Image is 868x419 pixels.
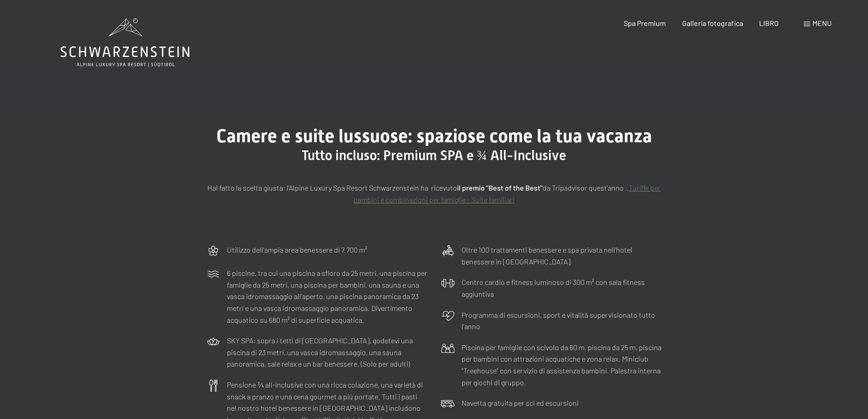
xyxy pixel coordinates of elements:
[462,245,632,266] font: Oltre 100 trattamenti benessere e spa privata nell'hotel benessere in [GEOGRAPHIC_DATA]
[207,183,457,192] font: Hai fatto la scelta giusta: l'Alpine Luxury Spa Resort Schwarzenstein ha ricevuto
[462,398,579,407] font: Navetta gratuita per sci ed escursioni
[462,310,655,331] font: Programma di escursioni, sport e vitalità supervisionato tutto l'anno
[543,183,629,192] font: da Tripadvisor quest'anno .
[624,19,666,27] a: Spa Premium
[682,19,743,27] a: Galleria fotografica
[457,183,543,192] font: il premio "Best of the Best"
[227,245,367,254] font: Utilizzo dell'ampia area benessere di 7.700 m²
[227,269,427,324] font: 6 piscine, tra cui una piscina a sfioro da 25 metri, una piscina per famiglie da 25 metri, una pi...
[302,147,567,163] font: Tutto incluso: Premium SPA e ¾ All-Inclusive
[462,278,645,298] font: Centro cardio e fitness luminoso di 300 m² con sala fitness aggiuntiva
[227,336,413,368] font: SKY SPA: sopra i tetti di [GEOGRAPHIC_DATA], godetevi una piscina di 23 metri, una vasca idromass...
[216,125,652,147] font: Camere e suite lussuose: spaziose come la tua vacanza
[812,19,832,27] font: menu
[759,19,779,27] a: LIBRO
[462,343,662,387] font: Piscina per famiglie con scivolo da 60 m, piscina da 25 m, piscina per bambini con attrazioni acq...
[354,183,661,204] a: Tariffe per bambini e combinazioni per famiglie - Suite familiari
